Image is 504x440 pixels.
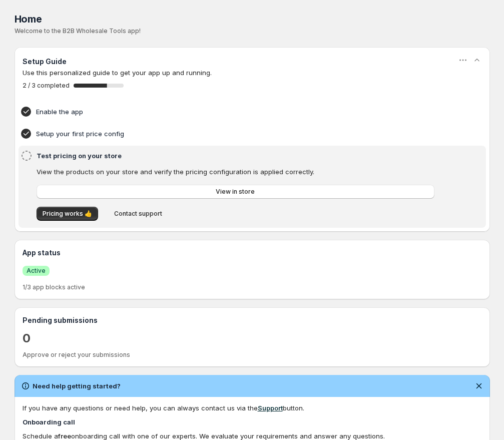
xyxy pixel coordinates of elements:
[37,185,434,199] a: View in store
[23,417,482,427] h4: Onboarding call
[15,13,42,25] span: Home
[23,82,70,90] span: 2 / 3 completed
[23,68,482,78] p: Use this personalized guide to get your app up and running.
[114,210,162,218] span: Contact support
[36,129,437,139] h4: Setup your first price config
[258,404,283,412] a: Support
[23,283,482,291] p: 1/3 app blocks active
[108,207,168,221] button: Contact support
[23,57,67,67] h3: Setup Guide
[37,151,437,161] h4: Test pricing on your store
[37,167,434,177] p: View the products on your store and verify the pricing configuration is applied correctly.
[27,267,46,275] span: Active
[23,315,482,325] h3: Pending submissions
[472,379,486,393] button: Dismiss notification
[23,265,50,276] a: SuccessActive
[58,432,71,440] b: free
[216,188,255,196] span: View in store
[33,381,121,391] h2: Need help getting started?
[23,330,31,346] a: 0
[23,248,482,258] h3: App status
[43,210,92,218] span: Pricing works 👍
[23,351,482,359] p: Approve or reject your submissions
[15,27,490,35] p: Welcome to the B2B Wholesale Tools app!
[36,107,437,117] h4: Enable the app
[37,207,98,221] button: Pricing works 👍
[23,403,482,413] div: If you have any questions or need help, you can always contact us via the button.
